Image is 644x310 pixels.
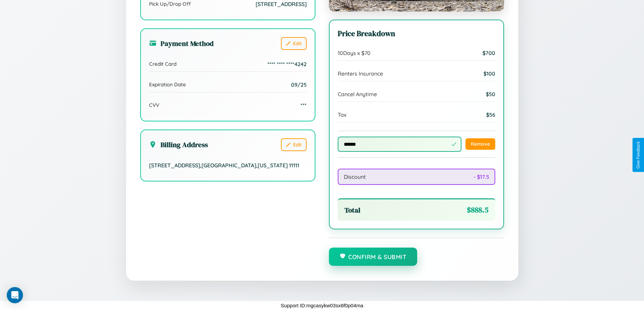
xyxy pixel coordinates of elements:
[483,70,495,77] span: $ 100
[7,287,23,303] div: Open Intercom Messenger
[149,1,191,7] span: Pick Up/Drop Off
[338,70,383,77] span: Renters Insurance
[149,162,299,169] span: [STREET_ADDRESS] , [GEOGRAPHIC_DATA] , [US_STATE] 11111
[486,91,495,97] span: $ 50
[338,28,495,39] h3: Price Breakdown
[149,102,159,108] span: CVV
[474,173,489,180] span: - $ 17.5
[256,1,307,7] span: [STREET_ADDRESS]
[281,138,307,151] button: Edit
[149,38,214,48] h3: Payment Method
[291,81,307,88] span: 09/25
[467,205,488,215] span: $ 888.5
[149,81,186,88] span: Expiration Date
[636,141,641,169] div: Give Feedback
[149,140,208,149] h3: Billing Address
[482,50,495,56] span: $ 700
[329,248,418,266] button: Confirm & Submit
[344,173,366,180] span: Discount
[338,91,377,97] span: Cancel Anytime
[486,111,495,118] span: $ 56
[338,50,371,56] span: 10 Days x $ 70
[338,111,347,118] span: Tax
[281,301,363,310] p: Support ID: mgcasykw03sx6f0p04ma
[466,138,495,150] button: Remove
[344,205,360,215] span: Total
[281,37,307,50] button: Edit
[149,61,176,67] span: Credit Card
